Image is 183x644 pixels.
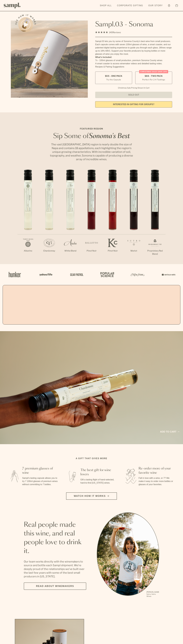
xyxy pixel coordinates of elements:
[38,269,53,280] img: Artboard_6_04f9a106-072f-468a-bdd7-f11783b05722_x450.png
[4,3,21,8] img: Sampl logo
[49,143,134,161] p: The vast [GEOGRAPHIC_DATA] region is nearly double the size of Napa and contains 18 appellations,...
[139,70,168,73] div: Christmas SALE! Save 20%
[99,3,113,8] a: Shop All
[39,249,60,252] p: Chardonnay
[117,87,151,89] li: Christmas Sale Pricing Shown In Cart
[144,170,166,264] li: 7 / 7
[123,249,144,252] p: Merlot
[24,583,86,590] a: Read about Winemakers
[22,477,58,486] p: Sampl's tasting capsule allows you to try 7 100ml glasses of premium wines without committing to ...
[139,477,175,486] p: Fall in love with a wine, or 7? We make it easy to order more bottles or glasses of your favorites.
[60,249,81,252] p: White Blend
[95,21,172,28] h1: Sampl.03 - Sonoma
[95,62,172,65] li: A smart coaster to access winemaker videos and detailed tasting notes.
[95,92,172,98] button: Sold Out
[68,269,84,280] img: Artboard_5_7fdae55a-36fd-43f7-8bfd-f74a06a2878e_x450.png
[76,457,107,460] h2: A gift that gives more
[24,560,86,578] p: Our team works directly with the winemakers to source and bottle each Sampl shipment. We’re deepl...
[116,3,144,8] a: Corporate Gifting
[139,466,175,475] h3: Re-order more of your favorite wine
[99,269,115,280] img: Artboard_4_28b4d326-c26e-48f9-9c80-911f17d6414e_x450.png
[106,78,121,81] small: Try the Capsule
[144,249,166,256] p: Proprietary Red Blend
[95,59,172,62] li: 7x - 100ml glasses of small production, premium Sonoma County wines
[142,78,165,81] small: Perfect For 2-4 Tastings
[80,468,116,477] h3: The best gift for wine lovers
[95,31,121,34] div: 140Reviews
[109,31,113,34] span: 140
[66,492,117,500] button: Watch how it works
[102,170,123,261] li: 5 / 7
[95,65,172,68] li: Recipes & Pairing Suggestions
[147,591,159,597] p: [PERSON_NAME] Sutro, Sutro Wines
[95,101,172,108] a: interested in gifting for groups?
[60,170,81,261] li: 3 / 7
[7,269,23,280] img: Artboard_1_c8cd28af-0030-4af1-819c-248e302c7f06_x450.png
[102,249,123,252] p: Pinot Noir
[81,249,102,252] p: Pinot Noir
[160,430,179,434] a: Add to cart
[160,269,176,280] img: Artboard_7_5b34974b-f019-449e-91fb-745f8d0877ee_x450.png
[95,56,112,58] strong: What’s Included:
[49,133,134,139] h2: Sip Some of
[80,478,116,484] p: Gift a tasting flight of hand-selected, hard-to-find [US_STATE] wines.
[145,75,163,78] span: $88 - Two Pack
[97,512,159,598] div: slide 1
[95,40,172,56] div: Sampl.03 lets you try some of Sonoma County's best wine from small producers. Each capsule comes ...
[17,249,39,252] p: Albarino
[18,17,33,32] button: See how it works
[113,31,121,34] span: Reviews
[105,75,122,78] span: $55 - One Pack
[17,170,39,261] li: 1 / 7
[49,127,134,130] p: Featured Region
[11,21,88,98] img: Sampl.03 - Sonoma
[81,170,102,261] li: 4 / 7
[147,3,164,8] a: Our Story
[24,521,86,555] h2: Real people made this wine, and real people love to drink it.
[97,512,159,598] ul: carousel
[22,466,58,475] h3: 7 premium glasses of wine
[89,133,130,139] em: Sonoma's Best
[39,170,60,261] li: 2 / 7
[130,269,145,280] img: Artboard_3_0b291449-6e8c-4d07-b2c2-3f3601a19cd1_x450.png
[123,170,144,261] li: 6 / 7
